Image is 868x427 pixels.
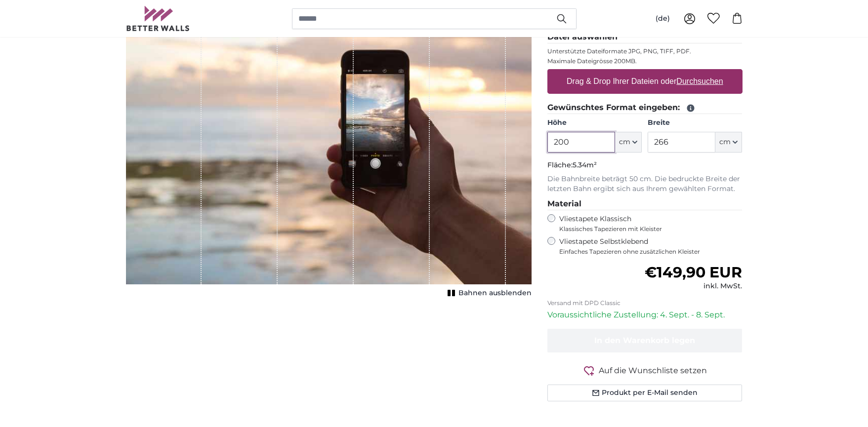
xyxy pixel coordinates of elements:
p: Die Bahnbreite beträgt 50 cm. Die bedruckte Breite der letzten Bahn ergibt sich aus Ihrem gewählt... [547,174,743,194]
img: Betterwalls [126,6,190,31]
label: Breite [648,118,742,128]
label: Drag & Drop Ihrer Dateien oder [563,72,727,91]
span: Einfaches Tapezieren ohne zusätzlichen Kleister [559,248,743,256]
legend: Gewünschtes Format eingeben: [547,102,743,114]
p: Maximale Dateigrösse 200MB. [547,57,743,65]
span: cm [719,137,731,147]
button: Bahnen ausblenden [445,286,532,300]
span: Auf die Wunschliste setzen [599,365,707,377]
span: €149,90 EUR [645,263,742,281]
p: Unterstützte Dateiformate JPG, PNG, TIFF, PDF. [547,47,743,55]
legend: Datei auswählen [547,31,743,43]
label: Vliestapete Klassisch [559,214,734,233]
label: Vliestapete Selbstklebend [559,237,743,256]
label: Höhe [547,118,642,128]
legend: Material [547,198,743,210]
button: Produkt per E-Mail senden [547,385,743,401]
span: 5.34m² [573,160,597,169]
p: Voraussichtliche Zustellung: 4. Sept. - 8. Sept. [547,309,743,321]
span: cm [619,137,630,147]
u: Durchsuchen [676,77,723,85]
span: Bahnen ausblenden [458,288,532,298]
button: Auf die Wunschliste setzen [547,364,743,377]
button: cm [715,132,742,153]
div: inkl. MwSt. [645,281,742,291]
button: cm [615,132,642,153]
span: In den Warenkorb legen [594,336,695,345]
span: Klassisches Tapezieren mit Kleister [559,225,734,233]
p: Fläche: [547,160,743,170]
button: (de) [648,10,678,28]
button: In den Warenkorb legen [547,329,743,352]
p: Versand mit DPD Classic [547,299,743,307]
